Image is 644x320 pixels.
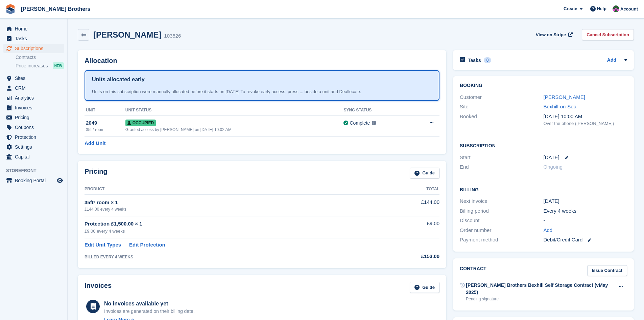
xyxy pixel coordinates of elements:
[460,113,543,127] div: Booked
[374,216,439,238] td: £9.00
[92,76,145,84] h1: Units allocated early
[3,132,64,142] a: menu
[3,34,64,43] a: menu
[3,73,64,83] a: menu
[544,120,627,127] div: Over the phone ([PERSON_NAME])
[15,103,55,112] span: Invoices
[3,152,64,162] a: menu
[468,57,481,63] h2: Tasks
[460,236,543,244] div: Payment method
[460,265,486,276] h2: Contract
[544,217,627,225] div: -
[16,54,64,61] a: Contracts
[460,83,627,88] h2: Booking
[374,184,439,195] th: Total
[104,308,195,315] div: Invoices are generated on their billing date.
[85,220,374,228] div: Protection £1,500.00 × 1
[544,113,627,121] div: [DATE] 10:00 AM
[343,105,410,116] th: Sync Status
[15,142,55,152] span: Settings
[544,94,585,100] a: [PERSON_NAME]
[53,62,64,69] div: NEW
[3,123,64,132] a: menu
[6,167,67,174] span: Storefront
[85,57,439,65] h2: Allocation
[410,168,439,179] a: Guide
[15,24,55,34] span: Home
[125,127,344,133] div: Granted access by [PERSON_NAME] on [DATE] 10:02 AM
[85,199,374,207] div: 35ft² room × 1
[460,217,543,225] div: Discount
[460,186,627,193] h2: Billing
[3,176,64,185] a: menu
[3,83,64,93] a: menu
[460,163,543,171] div: End
[86,119,125,127] div: 2049
[104,300,195,308] div: No invoices available yet
[15,176,55,185] span: Booking Portal
[410,282,439,293] a: Guide
[16,63,48,69] span: Price increases
[460,227,543,234] div: Order number
[460,154,543,162] div: Start
[544,236,627,244] div: Debit/Credit Card
[15,83,55,93] span: CRM
[607,57,616,64] a: Add
[460,93,543,101] div: Customer
[15,123,55,132] span: Coupons
[85,168,108,179] h2: Pricing
[85,206,374,212] div: £144.00 every 4 weeks
[18,3,93,15] a: [PERSON_NAME] Brothers
[3,93,64,103] a: menu
[374,195,439,216] td: £144.00
[15,34,55,43] span: Tasks
[15,73,55,83] span: Sites
[466,296,615,302] div: Pending signature
[460,103,543,111] div: Site
[3,142,64,152] a: menu
[460,142,627,149] h2: Subscription
[544,154,559,162] time: 2025-08-27 00:00:00 UTC
[620,6,638,13] span: Account
[56,176,64,185] a: Preview store
[374,253,439,260] div: £153.00
[125,120,156,126] span: Occupied
[85,241,121,249] a: Edit Unit Types
[544,164,563,170] span: Ongoing
[125,105,344,116] th: Unit Status
[466,282,615,296] div: [PERSON_NAME] Brothers Bexhill Self Storage Contract (vMay 2025)
[15,152,55,162] span: Capital
[15,93,55,103] span: Analytics
[544,197,627,205] div: [DATE]
[164,32,181,40] div: 103526
[16,62,64,69] a: Price increases NEW
[582,29,634,40] a: Cancel Subscription
[3,113,64,122] a: menu
[460,207,543,215] div: Billing period
[85,184,374,195] th: Product
[613,5,619,12] img: Nick Wright
[86,127,125,133] div: 35ft² room
[93,30,161,39] h2: [PERSON_NAME]
[15,132,55,142] span: Protection
[564,5,577,12] span: Create
[92,88,432,95] div: Units on this subscription were manually allocated before it starts on [DATE] To revoke early acc...
[587,265,627,276] a: Issue Contract
[3,103,64,112] a: menu
[15,113,55,122] span: Pricing
[5,4,16,14] img: stora-icon-8386f47178a22dfd0bd8f6a31ec36ba5ce8667c1dd55bd0f319d3a0aa187defe.svg
[3,24,64,34] a: menu
[460,197,543,205] div: Next invoice
[597,5,606,12] span: Help
[15,44,55,53] span: Subscriptions
[85,228,374,235] div: £9.00 every 4 weeks
[544,104,577,109] a: Bexhill-on-Sea
[350,120,370,127] div: Complete
[484,57,492,63] div: 0
[85,282,112,293] h2: Invoices
[544,227,553,234] a: Add
[533,29,574,40] a: View on Stripe
[129,241,165,249] a: Edit Protection
[536,31,566,38] span: View on Stripe
[3,44,64,53] a: menu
